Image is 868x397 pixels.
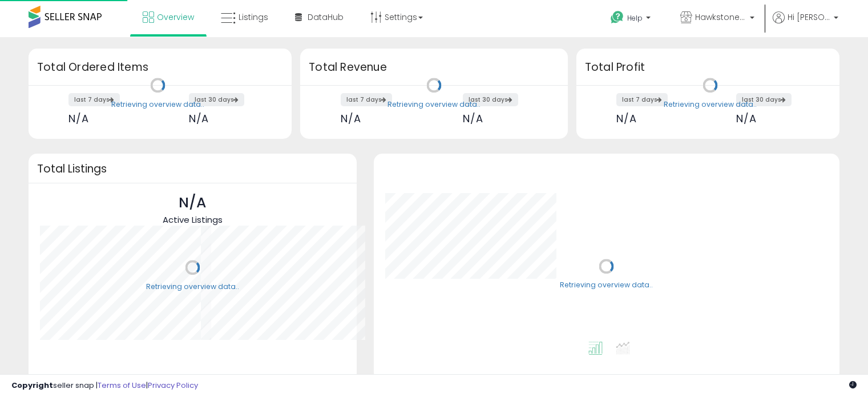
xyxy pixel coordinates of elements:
div: Retrieving overview data.. [111,99,204,110]
span: DataHub [308,11,344,23]
div: Retrieving overview data.. [387,99,481,110]
a: Hi [PERSON_NAME] [773,11,838,37]
i: Get Help [610,10,624,25]
div: Retrieving overview data.. [146,282,239,292]
a: Help [601,2,662,37]
div: seller snap | | [11,380,198,391]
span: Overview [157,11,194,23]
span: Help [627,13,643,23]
div: Retrieving overview data.. [560,280,653,291]
span: Hi [PERSON_NAME] [788,11,830,23]
span: Listings [239,11,268,23]
span: Hawkstone Supply [695,11,746,23]
strong: Copyright [11,380,53,391]
div: Retrieving overview data.. [664,99,757,110]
